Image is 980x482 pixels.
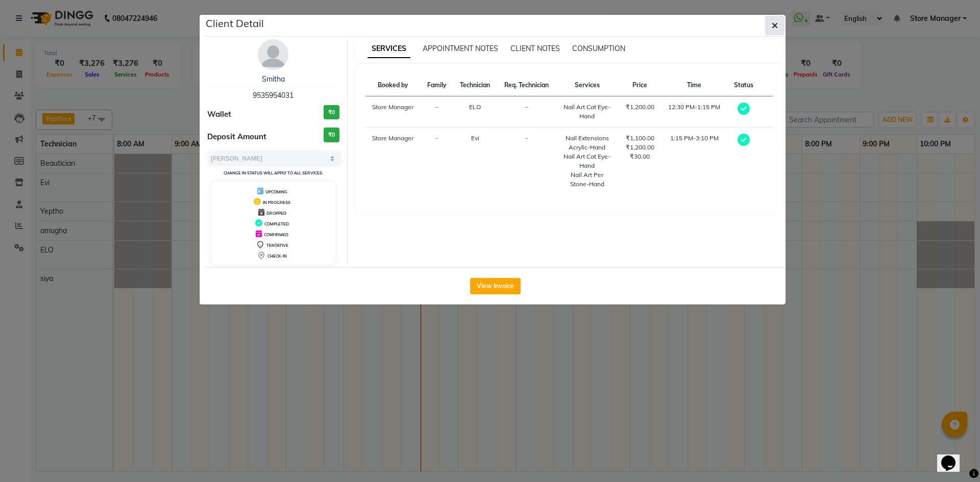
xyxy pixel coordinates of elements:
[497,96,556,128] td: -
[470,278,521,294] button: View Invoice
[264,221,289,226] span: COMPLETED
[471,134,479,142] span: Evi
[661,96,727,128] td: 12:30 PM-1:15 PM
[265,189,287,194] span: UPCOMING
[619,74,661,96] th: Price
[206,16,264,31] h5: Client Detail
[207,131,266,143] span: Deposit Amount
[258,39,288,70] img: avatar
[421,74,453,96] th: Family
[267,253,287,259] span: CHECK-IN
[497,128,556,195] td: -
[266,243,288,248] span: TENTATIVE
[497,74,556,96] th: Req. Technician
[263,200,290,205] span: IN PROGRESS
[625,143,655,152] div: ₹1,200.00
[469,103,481,111] span: ELO
[423,44,498,53] span: APPOINTMENT NOTES
[421,128,453,195] td: -
[661,128,727,195] td: 1:15 PM-3:10 PM
[224,170,323,175] small: Change in status will apply to all services.
[365,96,421,128] td: Store Manager
[555,74,619,96] th: Services
[625,134,655,143] div: ₹1,100.00
[365,128,421,195] td: Store Manager
[561,103,612,121] div: Nail Art Cat Eye-Hand
[207,109,231,120] span: Wallet
[937,441,970,472] iframe: chat widget
[367,40,410,58] span: SERVICES
[365,74,421,96] th: Booked by
[510,44,560,53] span: CLIENT NOTES
[324,105,339,120] h3: ₹0
[661,74,727,96] th: Time
[561,134,612,152] div: Nail Extensions Acrylic-Hand
[625,152,655,161] div: ₹30.00
[266,211,286,216] span: DROPPED
[253,91,293,100] span: 9535954031
[324,128,339,142] h3: ₹0
[453,74,497,96] th: Technician
[421,96,453,128] td: -
[572,44,625,53] span: CONSUMPTION
[262,74,285,84] a: Smitha
[625,103,655,112] div: ₹1,200.00
[727,74,760,96] th: Status
[561,152,612,170] div: Nail Art Cat Eye-Hand
[264,232,288,237] span: CONFIRMED
[561,170,612,189] div: Nail Art Per Stone-Hand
